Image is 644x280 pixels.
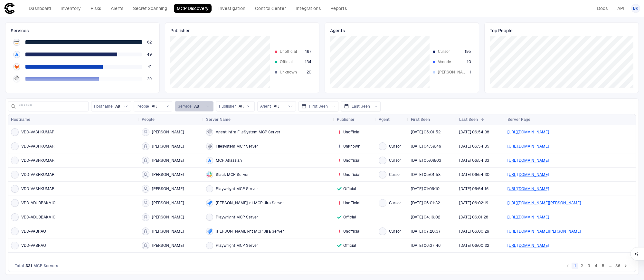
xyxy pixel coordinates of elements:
div: 8/4/2025 06:09:10 (GMT+00:00 UTC) [411,186,440,191]
button: PublisherAll [216,101,255,111]
span: Filesystem MCP Server [216,144,258,149]
div: AWS [14,40,19,45]
div: Atlassian [207,158,212,163]
span: [PERSON_NAME] [152,130,184,135]
span: Official [280,59,302,64]
div: 9/5/2025 11:54:38 (GMT+00:00 UTC) [459,130,489,135]
span: Agent Infra FileSystem MCP Server [216,130,280,135]
a: Docs [594,4,611,13]
a: MCP Discovery [174,4,212,13]
div: Gitlab [14,64,19,69]
span: People [137,104,149,109]
div: Jira [207,200,212,206]
span: Cursor [389,158,401,163]
span: First Seen [309,104,328,109]
span: VDD-VASHKUMAR [21,172,54,177]
div: 9/2/2025 10:01:58 (GMT+00:00 UTC) [411,172,440,177]
span: First Seen [411,117,430,122]
a: [URL][DOMAIN_NAME] [507,172,549,177]
span: Top People [490,28,633,34]
span: VDD-VASHKUMAR [21,130,54,135]
span: [DATE] 06:00:29 [459,229,489,234]
span: 134 [305,59,311,64]
div: 9/2/2025 11:37:46 (GMT+00:00 UTC) [411,243,440,248]
span: BK [633,6,638,11]
span: Services [11,28,154,34]
span: Unknown [343,144,360,149]
span: 195 [465,49,471,54]
span: [DATE] 06:00:22 [459,243,489,248]
span: Cursor [389,144,401,149]
a: Investigation [215,4,248,13]
span: Server Page [507,117,530,122]
span: [DATE] 07:20:37 [411,229,440,234]
span: [DATE] 05:01:52 [411,130,440,135]
span: Agent [379,117,390,122]
span: 20 [307,70,311,75]
span: [DATE] 06:54:35 [459,144,489,149]
a: Alerts [108,4,126,13]
a: Control Center [252,4,289,13]
a: Risks [88,4,104,13]
span: Cursor [438,49,460,54]
span: VDD-VASHKUMAR [21,186,54,191]
span: All [274,104,279,109]
span: [DATE] 06:37:46 [411,243,440,248]
span: Last Seen [352,104,370,109]
span: [DATE] 06:01:28 [459,215,488,220]
div: … [607,263,613,269]
span: 1 [469,70,471,75]
a: [URL][DOMAIN_NAME][PERSON_NAME] [507,229,581,234]
span: Playwright MCP Server [216,186,258,191]
span: Cursor [389,172,401,177]
button: Go to next page [622,263,629,269]
a: Dashboard [26,4,54,13]
span: Publisher [219,104,236,109]
span: VDD-VASHKUMAR [21,144,54,149]
a: Integrations [293,4,324,13]
button: Go to page 4 [593,263,599,269]
button: page 1 [572,263,578,269]
a: [URL][DOMAIN_NAME] [507,187,549,191]
span: [PERSON_NAME] [152,144,184,149]
span: VDD-ADUBBAKA10 [21,215,55,220]
div: Atlassian [14,52,19,57]
a: [URL][DOMAIN_NAME] [507,215,549,219]
span: [DATE] 06:54:30 [459,172,489,177]
span: Cursor [389,200,401,206]
div: 8/21/2025 09:19:02 (GMT+00:00 UTC) [411,215,440,220]
button: BK [631,4,640,13]
span: Agents [330,28,474,34]
a: [URL][DOMAIN_NAME] [507,243,549,248]
span: [DATE] 06:02:19 [459,200,488,206]
div: 9/5/2025 11:00:22 (GMT+00:00 UTC) [459,243,489,248]
span: [DATE] 06:54:38 [459,130,489,135]
span: Slack MCP Server [216,172,249,177]
button: Go to page 3 [586,263,592,269]
span: All [239,104,244,109]
div: 9/2/2025 12:20:37 (GMT+00:00 UTC) [411,229,440,234]
span: Official [343,186,356,191]
div: Slack [207,172,212,177]
span: 10 [467,59,471,64]
a: [URL][DOMAIN_NAME] [507,130,549,134]
a: [URL][DOMAIN_NAME] [507,158,549,163]
div: 9/5/2025 11:02:19 (GMT+00:00 UTC) [459,200,488,206]
span: Official [343,215,356,220]
div: 9/5/2025 11:01:28 (GMT+00:00 UTC) [459,215,488,220]
div: 9/5/2025 11:54:30 (GMT+00:00 UTC) [459,172,489,177]
span: VDD-ADUBBAKA10 [21,200,55,206]
div: Jira [207,229,212,234]
button: Go to page 5 [600,263,606,269]
span: VDD-VABRAO [21,229,46,234]
button: Go to page 2 [579,263,585,269]
span: 62 [147,40,152,45]
span: Official [343,243,356,248]
span: 321 [25,263,32,268]
span: [DATE] 06:54:33 [459,158,489,163]
span: VDD-VASHKUMAR [21,158,54,163]
span: [PERSON_NAME] [152,229,184,234]
span: Cursor [389,229,401,234]
span: Playwright MCP Server [216,215,258,220]
span: Unofficial [343,229,360,234]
